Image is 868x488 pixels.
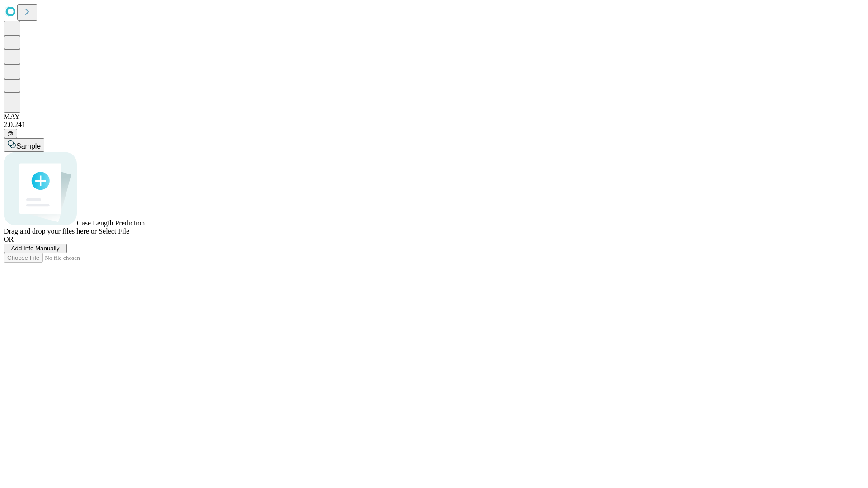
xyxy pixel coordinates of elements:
span: @ [7,130,14,137]
div: 2.0.241 [4,121,864,129]
span: Case Length Prediction [77,219,145,227]
button: Sample [4,138,44,152]
span: Select File [99,227,129,235]
span: Drag and drop your files here or [4,227,97,235]
div: MAY [4,113,864,121]
span: Add Info Manually [11,245,60,252]
span: Sample [16,142,41,150]
button: Add Info Manually [4,244,67,253]
button: @ [4,129,17,138]
span: OR [4,235,14,243]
